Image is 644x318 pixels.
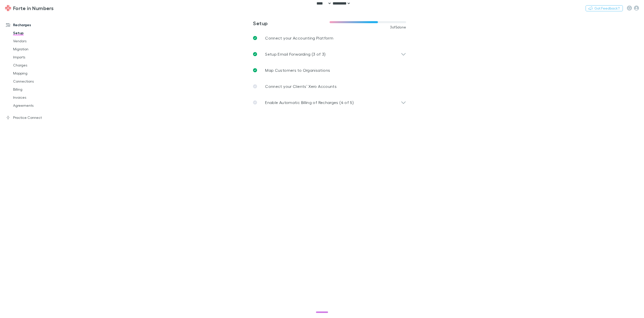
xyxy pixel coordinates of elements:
[5,5,11,11] img: Forte in Numbers's Logo
[8,61,70,69] a: Charges
[8,77,70,85] a: Connections
[265,35,333,41] p: Connect your Accounting Platform
[249,94,410,111] div: Enable Automatic Billing of Recharges (4 of 5)
[249,62,410,78] a: Map Customers to Organisations
[265,83,337,89] p: Connect your Clients’ Xero Accounts
[2,2,57,14] a: Forte in Numbers
[390,25,406,29] span: 3 of 5 done
[8,101,70,110] a: Agreements
[1,21,70,29] a: Recharges
[8,69,70,77] a: Mapping
[265,51,326,57] p: Setup Email Forwarding (3 of 3)
[586,5,623,11] button: Got Feedback?
[249,46,410,62] div: Setup Email Forwarding (3 of 3)
[13,5,54,11] h3: Forte in Numbers
[8,29,70,37] a: Setup
[1,114,70,122] a: Practice Connect
[8,37,70,45] a: Vendors
[249,78,410,94] a: Connect your Clients’ Xero Accounts
[8,85,70,93] a: Billing
[249,30,410,46] a: Connect your Accounting Platform
[253,20,330,26] h3: Setup
[8,45,70,53] a: Migration
[8,53,70,61] a: Imports
[265,67,330,73] p: Map Customers to Organisations
[8,93,70,101] a: Invoices
[265,99,354,105] p: Enable Automatic Billing of Recharges (4 of 5)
